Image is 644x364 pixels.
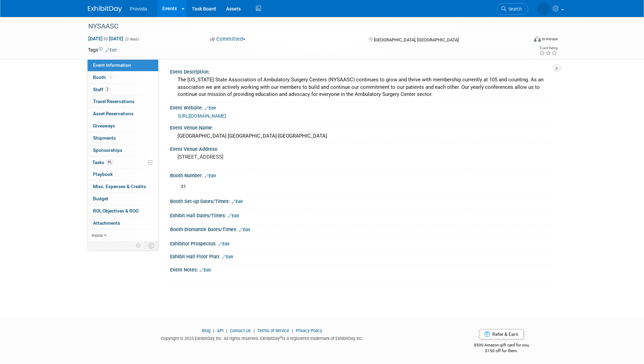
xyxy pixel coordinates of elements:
[176,180,482,194] div: 31
[208,36,248,43] button: Committed
[170,210,556,219] div: Exhibit Hall Dates/Times:
[447,338,556,353] div: $500 Amazon gift card for you,
[479,329,524,339] a: Refer & Earn
[86,20,518,33] div: NYSAASC
[170,196,556,205] div: Booth Set-up Dates/Times:
[175,131,551,141] div: [GEOGRAPHIC_DATA] [GEOGRAPHIC_DATA]-[GEOGRAPHIC_DATA]
[88,217,158,229] a: Attachments
[88,72,158,83] a: Booth
[88,36,124,42] span: [DATE] [DATE]
[178,113,226,119] a: [URL][DOMAIN_NAME]
[170,224,556,233] div: Booth Dismantle Dates/Times:
[93,62,131,68] span: Event Information
[93,99,134,104] span: Travel Reservations
[170,144,556,153] div: Event Venue Address:
[109,75,112,79] i: Booth reservation complete
[170,170,556,179] div: Booth Number:
[217,328,223,333] a: API
[88,144,158,156] a: Sponsorships
[125,37,139,41] span: (2 days)
[228,214,239,218] a: Edit
[230,328,251,333] a: Contact Us
[88,120,158,132] a: Giveaways
[170,239,556,247] div: Exhibitor Prospectus:
[106,160,113,165] span: 0%
[202,328,210,333] a: Blog
[224,328,229,333] span: |
[205,106,216,110] a: Edit
[170,67,556,75] div: Event Description:
[88,157,158,168] a: Tasks0%
[539,46,557,50] div: Event Rating
[205,174,216,178] a: Edit
[239,227,250,232] a: Edit
[257,328,289,333] a: Terms of Service
[178,154,324,160] pre: [STREET_ADDRESS]
[175,75,551,100] div: The [US_STATE] State Association of Ambulatory Surgery Centers (NYSAASC) continues to grow and th...
[88,229,158,241] a: more
[88,334,437,342] div: Copyright © 2025 ExhibitDay, Inc. All rights reserved. ExhibitDay is a registered trademark of Ex...
[170,103,556,112] div: Event Website:
[106,48,117,53] a: Edit
[211,328,216,333] span: |
[534,36,541,42] img: Format-Inperson.png
[232,199,243,204] a: Edit
[93,147,122,153] span: Sponsorships
[88,6,122,13] img: ExhibitDay
[542,37,558,42] div: In-Person
[218,242,229,246] a: Edit
[170,123,556,131] div: Event Venue Name:
[93,184,146,189] span: Misc. Expenses & Credits
[290,328,295,333] span: |
[88,181,158,193] a: Misc. Expenses & Credits
[92,232,103,238] span: more
[374,37,459,42] span: [GEOGRAPHIC_DATA], [GEOGRAPHIC_DATA]
[93,123,115,128] span: Giveaways
[88,193,158,205] a: Budget
[93,220,120,226] span: Attachments
[252,328,256,333] span: |
[88,205,158,217] a: ROI, Objectives & ROO
[88,96,158,107] a: Travel Reservations
[93,196,108,201] span: Budget
[130,6,147,12] span: Provista
[105,87,110,92] span: 2
[488,35,558,45] div: Event Format
[92,160,113,165] span: Tasks
[497,3,528,15] a: Search
[447,348,556,354] div: $150 off for them.
[93,208,139,214] span: ROI, Objectives & ROO
[93,135,116,141] span: Shipments
[133,241,145,250] td: Personalize Event Tab Strip
[144,241,158,250] td: Toggle Event Tabs
[88,132,158,144] a: Shipments
[103,36,109,41] span: to
[88,108,158,120] a: Asset Reservations
[296,328,322,333] a: Privacy Policy
[280,336,282,339] sup: ®
[93,111,133,116] span: Asset Reservations
[506,6,522,12] span: Search
[88,84,158,96] a: Staff2
[88,168,158,180] a: Playbook
[222,255,233,259] a: Edit
[170,251,556,260] div: Exhibit Hall Floor Plan:
[93,171,113,177] span: Playbook
[170,265,556,274] div: Event Notes:
[93,75,114,80] span: Booth
[88,46,117,53] td: Tags
[200,268,211,272] a: Edit
[537,2,550,15] img: Shai Davis
[93,87,110,92] span: Staff
[88,59,158,71] a: Event Information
